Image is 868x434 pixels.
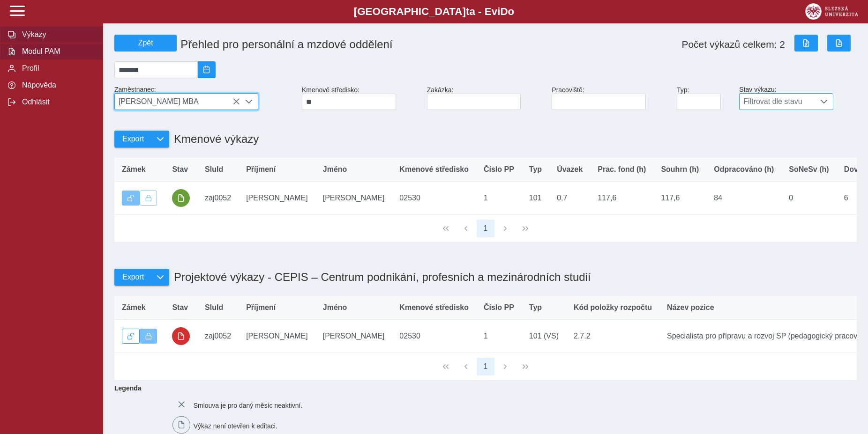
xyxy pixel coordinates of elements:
span: Modul PAM [19,47,95,56]
span: Typ [529,303,542,312]
td: 1 [476,319,522,353]
span: Zámek [122,165,146,174]
span: Nápověda [19,81,95,89]
b: [GEOGRAPHIC_DATA] a - Evi [28,6,840,18]
span: Jméno [323,303,347,312]
span: t [466,6,469,17]
div: Stav výkazu: [735,82,861,114]
div: Kmenové středisko: [298,82,423,114]
span: SluId [205,165,223,174]
img: logo_web_su.png [805,3,858,20]
button: Výkaz je odemčen. [122,191,140,206]
span: Výkazy [19,30,95,39]
td: 117,6 [590,182,653,215]
button: podepsáno [172,189,190,207]
button: Export [114,269,151,286]
td: [PERSON_NAME] [239,319,315,353]
td: 0 [781,182,836,215]
span: Filtrovat dle stavu [740,94,815,110]
b: Legenda [111,381,853,396]
td: 1 [476,182,522,215]
div: Zakázka: [423,82,548,114]
div: Typ: [673,82,735,114]
td: 84 [706,182,781,215]
button: 2025/08 [198,61,216,78]
button: 1 [477,358,494,375]
span: Export [122,273,144,281]
span: Jméno [323,165,347,174]
span: o [508,6,515,17]
button: Odemknout výkaz. [122,329,140,344]
span: Kód položky rozpočtu [574,303,652,312]
span: Odpracováno (h) [714,165,774,174]
button: Výkaz uzamčen. [140,329,157,344]
span: Typ [529,165,542,174]
button: Export do PDF [827,35,851,51]
td: 101 [522,182,549,215]
span: Souhrn (h) [661,165,699,174]
span: Stav [172,303,188,312]
span: Kmenové středisko [399,303,469,312]
span: [PERSON_NAME] MBA [115,94,240,110]
h1: Projektové výkazy - CEPIS – Centrum podnikání, profesních a mezinárodních studií [169,266,591,288]
td: 2.7.2 [566,319,659,353]
button: uzamčeno [172,327,190,345]
span: Profil [19,64,95,73]
td: 02530 [392,182,476,215]
span: Kmenové středisko [399,165,469,174]
button: Export do Excelu [794,35,818,51]
span: Číslo PP [484,303,514,312]
span: Zámek [122,303,146,312]
td: zaj0052 [197,319,239,353]
td: 02530 [392,319,476,353]
span: Export [122,135,144,143]
td: 0,7 [549,182,590,215]
span: D [500,6,508,17]
h1: Přehled pro personální a mzdové oddělení [177,34,552,55]
td: [PERSON_NAME] [239,182,315,215]
td: 117,6 [653,182,706,215]
span: SoNeSv (h) [789,165,829,174]
span: Název pozice [667,303,714,312]
button: Uzamknout lze pouze výkaz, který je podepsán a schválen. [140,191,157,206]
span: Příjmení [246,303,276,312]
span: Číslo PP [484,165,514,174]
span: SluId [205,303,223,312]
button: Zpět [114,35,177,51]
div: Zaměstnanec: [111,82,298,114]
td: zaj0052 [197,182,239,215]
span: Příjmení [246,165,276,174]
td: [PERSON_NAME] [315,182,392,215]
span: Výkaz není otevřen k editaci. [194,422,277,429]
td: 101 (VS) [522,319,566,353]
button: 1 [477,220,494,237]
div: Pracoviště: [548,82,673,114]
span: Zpět [119,39,172,47]
span: Stav [172,165,188,174]
span: Prac. fond (h) [598,165,646,174]
button: Export [114,131,151,147]
span: Počet výkazů celkem: 2 [681,39,785,50]
td: [PERSON_NAME] [315,319,392,353]
span: Smlouva je pro daný měsíc neaktivní. [194,402,303,409]
h1: Kmenové výkazy [169,128,259,150]
span: Odhlásit [19,98,95,106]
span: Úvazek [557,165,583,174]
